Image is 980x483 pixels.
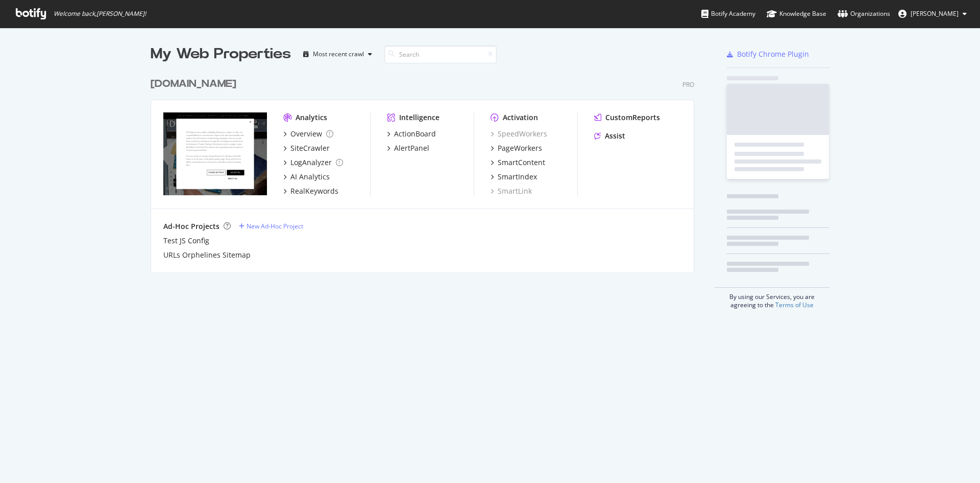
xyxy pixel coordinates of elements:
[290,143,330,153] div: SiteCrawler
[151,77,240,91] a: [DOMAIN_NAME]
[767,9,826,19] div: Knowledge Base
[714,287,829,309] div: By using our Services, you are agreeing to the
[239,222,303,231] a: New Ad-Hoc Project
[491,157,545,168] a: SmartContent
[838,9,890,19] div: Organizations
[491,186,532,196] a: SmartLink
[290,129,322,139] div: Overview
[151,77,236,91] div: [DOMAIN_NAME]
[163,236,209,246] a: Test JS Config
[491,143,542,153] a: PageWorkers
[247,222,303,231] div: New Ad-Hoc Project
[151,64,702,272] div: grid
[498,143,542,153] div: PageWorkers
[394,129,436,139] div: ActionBoard
[283,143,330,153] a: SiteCrawler
[283,157,343,168] a: LogAnalyzer
[290,157,332,168] div: LogAnalyzer
[491,172,537,182] a: SmartIndex
[399,112,439,123] div: Intelligence
[605,131,625,141] div: Assist
[296,112,327,123] div: Analytics
[701,9,755,19] div: Botify Academy
[594,131,625,141] a: Assist
[394,143,429,153] div: AlertPanel
[387,129,436,139] a: ActionBoard
[605,112,660,123] div: CustomReports
[775,301,814,309] a: Terms of Use
[503,112,538,123] div: Activation
[890,6,975,22] button: [PERSON_NAME]
[387,143,429,153] a: AlertPanel
[163,250,251,260] a: URLs Orphelines Sitemap
[163,221,219,232] div: Ad-Hoc Projects
[313,51,364,57] div: Most recent crawl
[54,10,146,18] span: Welcome back, [PERSON_NAME] !
[283,172,330,182] a: AI Analytics
[682,80,694,89] div: Pro
[737,49,809,59] div: Botify Chrome Plugin
[163,112,267,195] img: st-dupont.com
[283,186,338,196] a: RealKeywords
[299,46,376,62] button: Most recent crawl
[491,129,547,139] a: SpeedWorkers
[151,44,291,64] div: My Web Properties
[911,9,959,18] span: Zineb Seffar
[594,112,660,123] a: CustomReports
[290,172,330,182] div: AI Analytics
[498,172,537,182] div: SmartIndex
[498,157,545,168] div: SmartContent
[290,186,338,196] div: RealKeywords
[283,129,333,139] a: Overview
[727,49,809,59] a: Botify Chrome Plugin
[384,45,497,63] input: Search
